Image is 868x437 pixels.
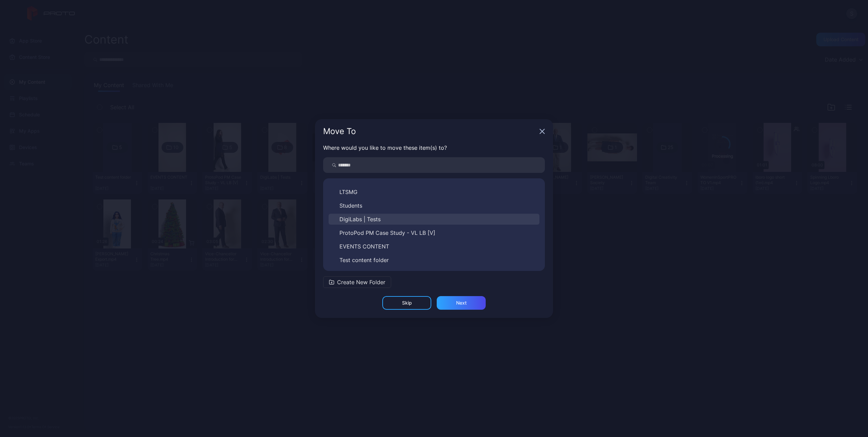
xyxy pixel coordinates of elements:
[339,242,389,250] span: EVENTS CONTENT
[339,201,362,210] span: Students
[382,296,431,310] button: Skip
[323,127,537,135] div: Move To
[339,229,435,237] span: ProtoPod PM Case Study - VL LB [V]
[329,200,539,211] button: Students
[323,276,391,288] button: Create New Folder
[456,300,467,306] div: Next
[402,300,412,306] div: Skip
[329,255,539,265] button: Test content folder
[437,296,486,310] button: Next
[329,241,539,252] button: EVENTS CONTENT
[323,144,545,152] p: Where would you like to move these item(s) to?
[339,215,381,223] span: DigiLabs | Tests
[329,214,539,225] button: DigiLabs | Tests
[339,188,357,196] span: LTSMG
[339,256,389,264] span: Test content folder
[329,187,539,197] button: LTSMG
[337,278,385,286] span: Create New Folder
[329,227,539,238] button: ProtoPod PM Case Study - VL LB [V]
